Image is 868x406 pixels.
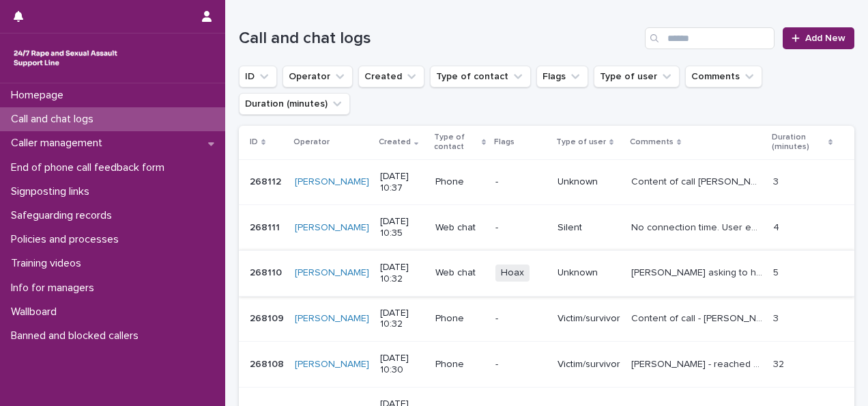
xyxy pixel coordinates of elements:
p: Flags [494,135,515,150]
p: Web chat [435,222,484,234]
p: Operator [293,135,330,150]
p: Wallboard [5,306,68,319]
p: 32 [773,356,787,370]
a: [PERSON_NAME] [295,313,369,325]
p: Silent [558,222,620,234]
p: Signposting links [5,185,100,198]
p: [DATE] 10:32 [380,308,424,331]
p: Phone [435,313,484,325]
p: Caller management [5,137,113,150]
p: Banned and blocked callers [5,329,149,342]
img: rhQMoQhaT3yELyF149Cw [11,44,120,72]
p: End of phone call feedback form [5,161,175,174]
p: 3 [773,174,781,188]
tr: 268112268112 [PERSON_NAME] [DATE] 10:37Phone-UnknownContent of call [PERSON_NAME] reached out to ... [239,159,854,205]
p: Training videos [5,257,92,270]
p: 4 [773,219,782,234]
span: Hoax [495,265,530,282]
p: ID [250,135,258,150]
a: [PERSON_NAME] [295,359,369,370]
button: Created [358,66,424,87]
p: Type of user [556,135,606,150]
p: - [495,313,547,325]
span: Add New [805,33,845,43]
a: [PERSON_NAME] [295,267,369,279]
button: Comments [685,66,762,87]
input: Search [645,27,775,49]
h1: Call and chat logs [239,29,639,49]
button: Type of contact [430,66,531,87]
p: Victim/survivor [558,313,620,325]
p: Comments [630,135,674,150]
a: [PERSON_NAME] [295,176,369,188]
p: Caller asking to help Ben tuck his shirt in. Ended chat [631,265,765,279]
p: 268110 [250,265,285,279]
p: Phone [435,176,484,188]
p: Call and chat logs [5,113,104,126]
p: 268109 [250,310,287,325]
button: ID [239,66,277,87]
p: No connection time. User ended chat. [631,219,765,234]
p: Safeguarding records [5,209,123,222]
p: Info for managers [5,282,105,295]
button: Type of user [594,66,680,87]
button: Duration (minutes) [239,93,350,115]
p: - [495,359,547,370]
p: 268108 [250,356,287,370]
a: [PERSON_NAME] [295,222,369,234]
p: [DATE] 10:32 [380,262,424,285]
p: 268112 [250,174,284,188]
a: Add New [783,27,854,49]
p: Policies and processes [5,233,130,246]
tr: 268109268109 [PERSON_NAME] [DATE] 10:32Phone-Victim/survivorContent of call - [PERSON_NAME] reach... [239,296,854,342]
p: Unknown [558,176,620,188]
p: [DATE] 10:35 [380,216,424,239]
p: - [495,222,547,234]
p: Web chat [435,267,484,279]
p: Content of call - Caller reached out to the support line, she disclosed that her husband had rape... [631,310,765,325]
p: Phone [435,359,484,370]
p: [DATE] 10:30 [380,353,424,376]
p: Victim/survivor [558,359,620,370]
tr: 268108268108 [PERSON_NAME] [DATE] 10:30Phone-Victim/survivor[PERSON_NAME] - reached out to talk a... [239,342,854,388]
p: Chloe - reached out to talk about her experience with SV. Signposted to Rights of Women, Victim s... [631,356,765,370]
tr: 268111268111 [PERSON_NAME] [DATE] 10:35Web chat-SilentNo connection time. User ended chat.No conn... [239,205,854,251]
p: [DATE] 10:37 [380,171,424,194]
p: Homepage [5,89,74,102]
p: 268111 [250,219,283,234]
p: Type of contact [434,130,478,155]
p: Created [379,135,411,150]
p: Content of call Caller reached out to the support line and disclosed that they have been experien... [631,174,765,188]
tr: 268110268110 [PERSON_NAME] [DATE] 10:32Web chatHoaxUnknown[PERSON_NAME] asking to help [PERSON_NA... [239,250,854,296]
p: 3 [773,310,781,325]
p: Duration (minutes) [772,130,825,155]
p: Unknown [558,267,620,279]
button: Operator [283,66,353,87]
p: 5 [773,265,781,279]
button: Flags [536,66,588,87]
p: - [495,176,547,188]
